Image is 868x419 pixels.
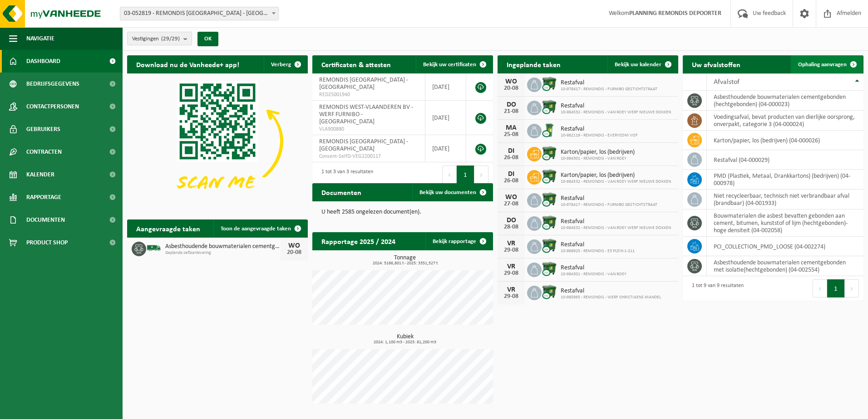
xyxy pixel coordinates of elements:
span: Verberg [271,62,291,68]
img: WB-0240-CU [542,122,557,138]
span: Navigatie [26,27,54,50]
h3: Kubiek [317,334,493,345]
button: OK [197,32,218,46]
div: 29-08 [502,247,520,253]
h2: Download nu de Vanheede+ app! [127,55,248,73]
div: 20-08 [502,85,520,92]
td: PMD (Plastiek, Metaal, Drankkartons) (bedrijven) (04-000978) [707,170,863,190]
button: 1 [457,166,474,184]
span: 10-978417 - REMONDIS - FURNIBO GESTICHTSTRAAT [561,87,657,92]
span: 2024: 5166,801 t - 2025: 3351,527 t [317,261,493,266]
div: 20-08 [285,249,303,256]
span: Consent-SelfD-VEG2200117 [319,153,418,160]
span: 10-984301 - REMONDIS - VAN ROEY [561,156,635,161]
span: 10-984532 - REMONDIS - VAN ROEY WERF NIEUWE DOKKEN [561,225,671,231]
span: Bedrijfsgegevens [26,73,79,95]
span: Restafval [561,264,626,272]
div: WO [502,194,520,201]
span: Documenten [26,209,65,231]
td: karton/papier, los (bedrijven) (04-000026) [707,131,863,150]
span: Bekijk uw kalender [615,62,661,68]
h2: Ingeplande taken [498,55,570,73]
span: Bekijk uw certificaten [423,62,476,68]
div: VR [502,240,520,247]
button: Next [474,166,488,184]
span: Kalender [26,163,54,186]
button: Next [845,279,859,297]
span: Afvalstof [714,78,740,86]
span: Gebruikers [26,118,60,141]
span: 10-984532 - REMONDIS - VAN ROEY WERF NIEUWE DOKKEN [561,110,671,115]
div: VR [502,286,520,293]
span: Asbesthoudende bouwmaterialen cementgebonden (hechtgebonden) [165,243,281,250]
td: niet recycleerbaar, technisch niet verbrandbaar afval (brandbaar) (04-001933) [707,190,863,209]
span: 03-052819 - REMONDIS WEST-VLAANDEREN - OOSTENDE [120,7,278,20]
span: Product Shop [26,231,68,254]
a: Bekijk uw certificaten [416,55,492,73]
div: 27-08 [502,201,520,207]
button: Previous [442,166,457,184]
div: DO [502,217,520,224]
span: Ophaling aanvragen [798,62,847,68]
h3: Tonnage [317,255,493,266]
div: DO [502,101,520,108]
img: WB-1100-CU [542,238,557,253]
td: asbesthoudende bouwmaterialen cementgebonden met isolatie(hechtgebonden) (04-002554) [707,256,863,276]
span: 10-982119 - REMONDIS - EVERYCOM VOF [561,133,638,138]
span: Vestigingen [132,32,180,46]
span: Geplande zelfaanlevering [165,250,281,256]
img: Download de VHEPlus App [127,73,308,209]
div: 29-08 [502,293,520,300]
span: Restafval [561,287,661,295]
span: Restafval [561,195,657,202]
span: 10-978417 - REMONDIS - FURNIBO GESTICHTSTRAAT [561,202,657,208]
div: WO [285,242,303,249]
span: 10-984301 - REMONDIS - VAN ROEY [561,272,626,277]
span: 10-984532 - REMONDIS - VAN ROEY WERF NIEUWE DOKKEN [561,179,671,185]
img: WB-1100-CU [542,284,557,300]
div: 26-08 [502,178,520,184]
div: 1 tot 3 van 3 resultaten [317,165,373,185]
div: 25-08 [502,132,520,138]
span: Contactpersonen [26,95,79,118]
a: Bekijk rapportage [425,232,492,250]
img: WB-1100-CU [542,169,557,184]
h2: Certificaten & attesten [312,55,400,73]
img: WB-1100-CU [542,76,557,92]
td: PCI_COLLECTION_PMD_LOOSE (04-002274) [707,237,863,256]
span: Restafval [561,241,635,248]
span: REMONDIS [GEOGRAPHIC_DATA] - [GEOGRAPHIC_DATA] [319,77,408,91]
td: asbesthoudende bouwmaterialen cementgebonden (hechtgebonden) (04-000023) [707,91,863,111]
span: Contracten [26,141,62,163]
div: 28-08 [502,224,520,230]
span: Toon de aangevraagde taken [221,226,291,232]
span: Dashboard [26,50,60,73]
button: Vestigingen(29/29) [127,32,192,45]
span: 03-052819 - REMONDIS WEST-VLAANDEREN - OOSTENDE [120,7,279,20]
h2: Rapportage 2025 / 2024 [312,232,404,250]
div: DI [502,147,520,155]
span: Restafval [561,126,638,133]
span: Restafval [561,102,671,110]
div: 29-08 [502,270,520,277]
img: WB-1100-CU [542,192,557,207]
div: 1 tot 9 van 9 resultaten [687,278,744,298]
p: U heeft 2585 ongelezen document(en). [321,209,484,215]
strong: PLANNING REMONDIS DEPOORTER [629,10,721,17]
button: Previous [813,279,827,297]
div: 21-08 [502,108,520,115]
h2: Documenten [312,183,370,201]
div: WO [502,78,520,85]
td: [DATE] [425,135,466,162]
span: Restafval [561,218,671,225]
span: Bekijk uw documenten [419,190,476,195]
td: [DATE] [425,101,466,135]
span: REMONDIS WEST-VLAANDEREN BV - WERF FURNIBO - [GEOGRAPHIC_DATA] [319,104,413,125]
div: 26-08 [502,155,520,161]
div: VR [502,263,520,270]
div: MA [502,124,520,132]
div: DI [502,171,520,178]
span: 10-968925 - REMONDIS - E3 PLEIN 1-211 [561,248,635,254]
span: REMONDIS [GEOGRAPHIC_DATA] - [GEOGRAPHIC_DATA] [319,138,408,152]
span: Karton/papier, los (bedrijven) [561,172,671,179]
